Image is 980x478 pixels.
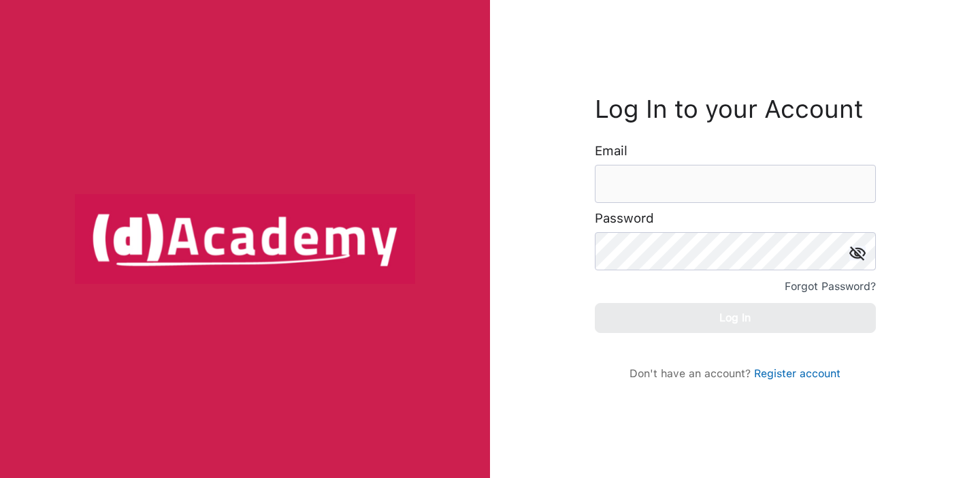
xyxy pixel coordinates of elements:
[75,194,415,284] img: logo
[754,367,840,380] a: Register account
[849,246,866,260] img: icon
[595,303,876,333] button: Log In
[595,212,654,225] label: Password
[595,144,627,158] label: Email
[608,367,862,380] div: Don't have an account?
[595,98,876,121] h3: Log In to your Account
[785,277,876,296] div: Forgot Password?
